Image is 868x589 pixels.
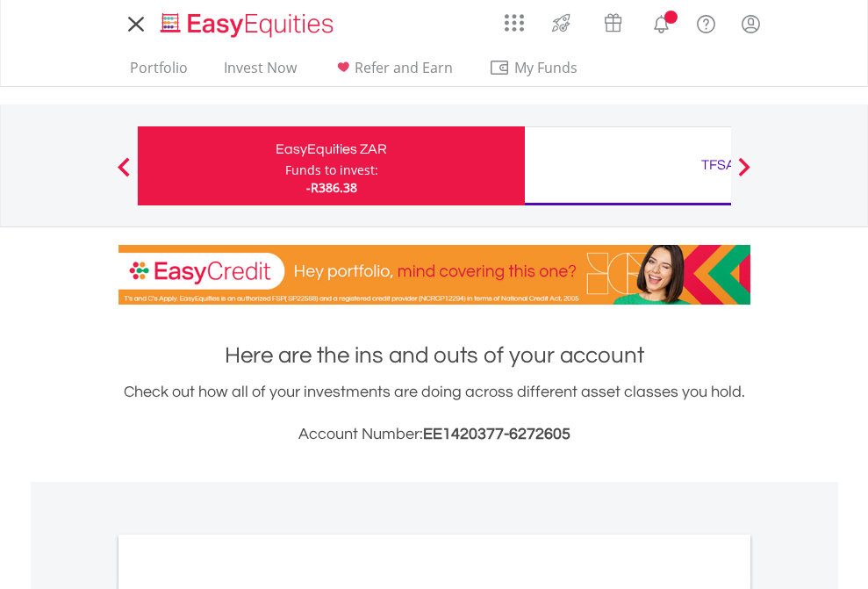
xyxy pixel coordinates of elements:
a: Notifications [639,4,684,40]
img: EasyEquities_Logo.png [157,11,341,40]
a: FAQ's and Support [684,4,728,40]
div: EasyEquities ZAR [148,137,514,162]
span: EE1420377-6272605 [423,426,570,442]
div: Check out how all of your investments are doing across different asset classes you hold. [118,380,750,447]
button: Next [727,166,762,183]
a: Refer and Earn [326,59,460,86]
img: grid-menu-icon.svg [505,13,524,32]
img: thrive-v2.svg [547,9,576,37]
a: My Profile [728,4,773,43]
a: Vouchers [587,4,639,37]
h1: Here are the ins and outs of your account [118,340,750,371]
span: Refer and Earn [355,58,453,77]
a: Invest Now [217,59,304,86]
img: EasyCredit Promotion Banner [118,245,750,305]
a: AppsGrid [493,4,535,32]
div: Funds to invest: [285,162,378,179]
h3: Account Number: [118,422,750,447]
a: Portfolio [123,59,195,86]
span: My Funds [489,56,604,79]
a: Home page [154,4,341,40]
span: -R386.38 [306,179,357,196]
img: vouchers-v2.svg [599,9,628,37]
button: Previous [106,166,141,183]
